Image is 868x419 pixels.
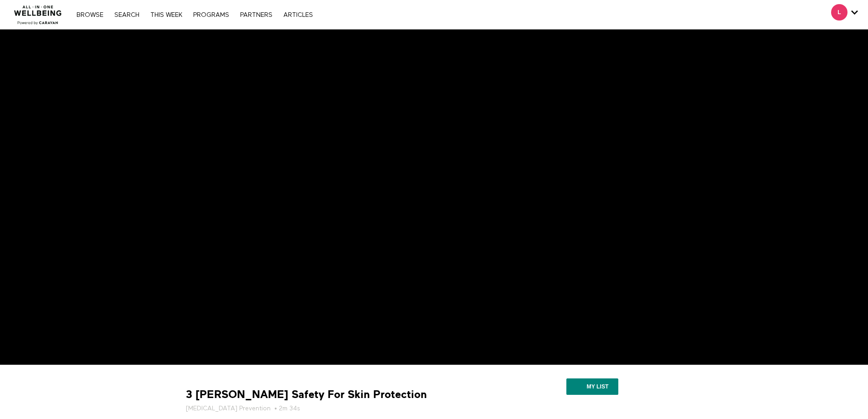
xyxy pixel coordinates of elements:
[186,404,271,413] a: [MEDICAL_DATA] Prevention
[236,12,277,18] a: PARTNERS
[72,12,108,18] a: Browse
[566,378,618,395] button: My list
[146,12,187,18] a: THIS WEEK
[186,388,427,402] strong: 3 [PERSON_NAME] Safety For Skin Protection
[186,404,491,413] h5: • 2m 34s
[110,12,144,18] a: Search
[279,12,318,18] a: ARTICLES
[72,10,317,19] nav: Primary
[189,12,234,18] a: PROGRAMS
